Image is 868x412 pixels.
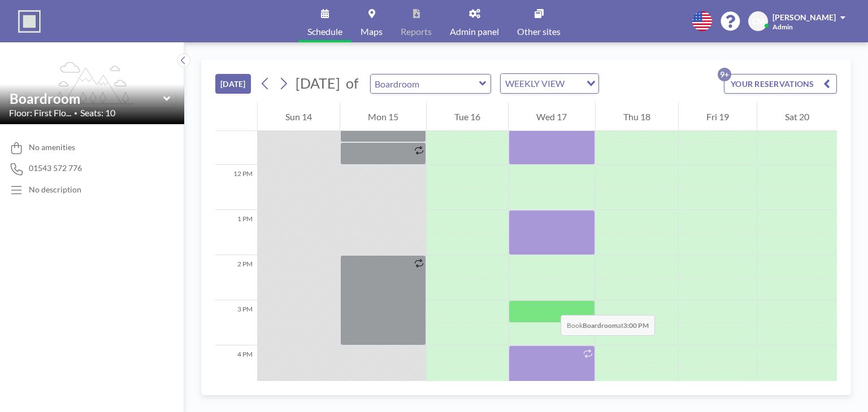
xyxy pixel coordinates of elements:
[679,103,757,131] div: Fri 19
[772,12,836,22] span: [PERSON_NAME]
[29,142,75,152] span: No amenities
[427,103,508,131] div: Tue 16
[215,120,257,165] div: 11 AM
[215,300,257,345] div: 3 PM
[371,74,479,93] input: Boardroom
[623,321,649,330] b: 3:00 PM
[215,345,257,391] div: 4 PM
[29,185,81,195] div: No description
[346,74,358,92] span: of
[18,10,41,33] img: organization-logo
[450,27,499,36] span: Admin panel
[258,103,340,131] div: Sun 14
[80,107,115,119] span: Seats: 10
[215,255,257,300] div: 2 PM
[561,315,655,336] span: Book at
[509,103,594,131] div: Wed 17
[9,107,71,119] span: Floor: First Flo...
[215,210,257,255] div: 1 PM
[568,76,580,91] input: Search for option
[296,74,340,91] span: [DATE]
[501,74,598,93] div: Search for option
[724,74,837,94] button: YOUR RESERVATIONS9+
[361,27,383,36] span: Maps
[583,321,618,330] b: Boardroom
[215,74,251,94] button: [DATE]
[517,27,561,36] span: Other sites
[596,103,678,131] div: Thu 18
[74,109,77,117] span: •
[10,90,163,107] input: Boardroom
[340,103,426,131] div: Mon 15
[718,68,731,81] p: 9+
[401,27,432,36] span: Reports
[752,16,765,27] span: CM
[29,163,82,173] span: 01543 572 776
[503,76,567,91] span: WEEKLY VIEW
[772,23,793,31] span: Admin
[757,103,837,131] div: Sat 20
[215,165,257,210] div: 12 PM
[307,27,342,36] span: Schedule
